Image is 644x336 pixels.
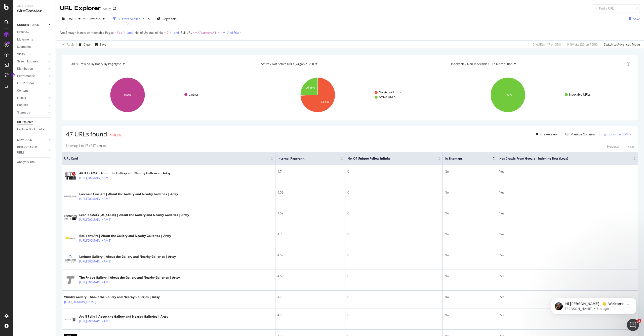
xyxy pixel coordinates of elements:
div: Sitemaps [17,110,30,115]
a: Explorer Bookmarks [17,127,52,132]
a: Overview [17,30,52,35]
div: 4.7 [277,169,343,174]
div: Next [627,144,634,149]
button: Clear [77,41,91,49]
span: Not Enough Inlinks on Indexable Pages [60,30,114,35]
div: Windiv Gallery | About the Gallery and Nearby Galleries | Artsy [64,295,160,299]
a: HTTP Codes [17,81,47,86]
text: partner [189,93,198,96]
a: [URL][DOMAIN_NAME] [79,217,111,222]
div: NEW URLS [17,137,32,143]
img: main image [64,171,77,181]
text: Active URLs [379,95,395,99]
button: Save [93,41,106,49]
button: and [174,30,179,35]
img: main image [64,316,77,322]
div: Yes [499,274,636,278]
span: Active / Not Active URLs (organic - all) [261,62,314,66]
span: Full URL [181,30,192,35]
div: Showing 1 to 47 of 47 entries [66,143,106,150]
input: Find a URL [592,4,640,13]
a: [URL][DOMAIN_NAME] [79,196,111,201]
div: 0 [347,274,440,278]
div: Yes [499,253,636,257]
div: Distribution [17,66,33,71]
div: URL Explorer [60,4,101,13]
button: Manage Columns [563,131,595,137]
div: 4.7 [277,232,343,237]
a: Url Explorer [17,120,52,125]
span: ^.*/partner/.*$ [195,29,216,36]
div: 4.7 [277,295,343,299]
text: 100% [124,93,132,97]
button: and [127,30,133,35]
div: 0 [347,211,440,216]
div: No [445,274,495,278]
div: Save [633,17,640,21]
div: No [445,232,495,237]
span: = [164,30,166,35]
div: 3 Filters Applied [118,17,140,21]
div: Yes [499,295,636,299]
div: times [146,16,151,21]
span: Segments [163,17,177,21]
div: Lorenzin Fine Art | About the Gallery and Nearby Galleries | Artsy [79,192,178,196]
a: Distribution [17,66,47,71]
div: 4.59 [277,190,343,195]
button: 3 Filters Applied [111,15,146,23]
a: CURRENT URLS [17,22,47,28]
div: Export as CSV [609,132,628,136]
button: [DATE] [60,15,83,23]
div: Art N Folly | About the Gallery and Nearby Galleries | Artsy [79,314,168,319]
div: SiteCrawler [17,8,52,14]
span: Internal Pagerank [277,156,333,161]
div: Previous [607,144,619,149]
text: 25.5% [306,86,315,90]
span: Indexable / Non-Indexable URLs distribution [451,62,512,66]
svg: A chart. [446,73,634,117]
img: main image [64,190,77,203]
div: Movements [17,37,33,42]
div: 0 [347,169,440,174]
div: 0 % Visits ( 25 on 758K ) [567,42,598,47]
button: Segments [155,15,179,23]
a: Outlinks [17,103,47,108]
text: Indexable URLs [569,93,590,96]
div: 0 [347,232,440,237]
span: = [193,30,194,35]
button: Next [627,143,634,150]
span: No. of Unique Follow Inlinks [347,156,430,161]
div: Lorimer Gallery | About the Gallery and Nearby Galleries | Artsy [79,254,176,259]
a: Inlinks [17,95,47,101]
div: 4.59 [277,274,343,278]
div: Manage Columns [571,132,595,136]
a: Movements [17,37,52,42]
div: Yes [499,313,636,317]
span: 0 [167,29,168,36]
div: Visits [17,52,25,57]
a: Sitemaps [17,110,47,115]
span: 47 URLs found [66,130,107,138]
div: 0 [347,295,440,299]
text: 100% [504,93,512,97]
div: Search Engines [17,59,38,64]
a: DISAPPEARED URLS [17,145,47,155]
div: Url Explorer [17,120,33,125]
img: main image [64,236,77,241]
div: Explorer Bookmarks [17,127,44,132]
div: Clear [84,42,91,47]
div: No [445,169,495,174]
a: [URL][DOMAIN_NAME] [79,280,111,285]
div: 0 [347,190,440,195]
button: Previous [607,143,619,150]
text: Not Active URLs [379,91,401,94]
div: Segments [17,44,31,50]
span: = [114,30,116,35]
span: No. of Unique Inlinks [135,30,163,35]
div: CURRENT URLS [17,22,39,28]
span: URLs Crawled By Botify By pagetype [71,62,121,66]
div: Performance [17,73,35,79]
h4: URLs Crawled By Botify By pagetype [70,60,249,68]
div: The Fridge Gallery | About the Gallery and Nearby Galleries | Artsy [79,275,180,280]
